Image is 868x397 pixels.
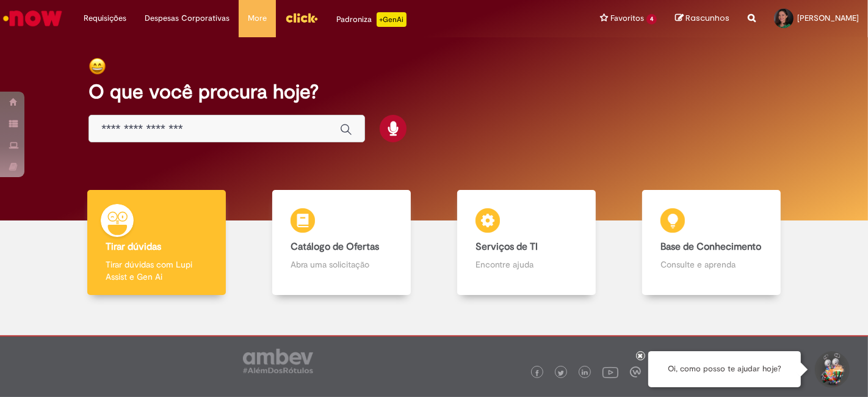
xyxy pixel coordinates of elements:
b: Catálogo de Ofertas [291,241,379,253]
a: Serviços de TI Encontre ajuda [434,190,619,296]
span: Favoritos [610,12,644,24]
img: logo_footer_linkedin.png [582,370,588,377]
a: Rascunhos [675,13,729,24]
div: Oi, como posso te ajudar hoje? [648,351,801,387]
b: Tirar dúvidas [106,241,161,253]
span: 4 [646,14,657,24]
span: Despesas Corporativas [145,12,230,24]
img: logo_footer_youtube.png [602,364,618,380]
span: Requisições [84,12,126,24]
p: Tirar dúvidas com Lupi Assist e Gen Ai [106,258,208,283]
h2: O que você procura hoje? [89,81,779,103]
img: click_logo_yellow_360x200.png [285,9,318,27]
a: Base de Conhecimento Consulte e aprenda [619,190,804,296]
img: logo_footer_workplace.png [630,366,641,377]
p: Encontre ajuda [476,258,578,271]
b: Base de Conhecimento [660,241,761,253]
p: Consulte e aprenda [660,258,763,271]
img: happy-face.png [89,57,106,75]
button: Iniciar Conversa de Suporte [813,351,850,388]
div: Padroniza [336,12,407,27]
a: Catálogo de Ofertas Abra uma solicitação [249,190,434,296]
img: logo_footer_facebook.png [534,370,540,376]
b: Serviços de TI [476,241,538,253]
a: Tirar dúvidas Tirar dúvidas com Lupi Assist e Gen Ai [64,190,249,296]
img: logo_footer_twitter.png [558,370,564,376]
p: +GenAi [377,12,407,27]
span: Rascunhos [685,12,729,24]
img: ServiceNow [1,6,64,31]
p: Abra uma solicitação [291,258,393,271]
span: More [248,12,267,24]
img: logo_footer_ambev_rotulo_gray.png [243,349,313,373]
span: [PERSON_NAME] [797,13,859,23]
